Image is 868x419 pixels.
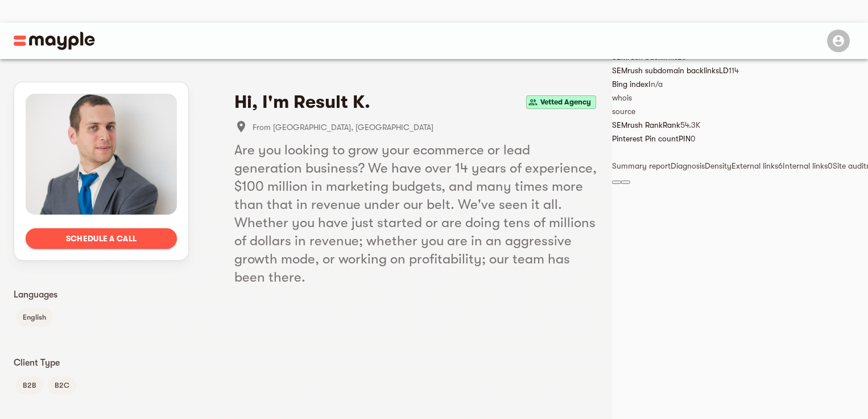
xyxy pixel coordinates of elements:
span: External links [731,161,778,170]
a: 54.3K [680,120,700,129]
span: Diagnosis [671,161,705,170]
span: Schedule a call [35,232,168,245]
span: From [GEOGRAPHIC_DATA], [GEOGRAPHIC_DATA] [253,120,598,134]
button: Configure panel [621,181,630,184]
span: 0 [828,161,833,170]
p: Languages [14,288,189,301]
span: Menu [820,35,854,44]
h4: Hi, I'm Result K. [234,91,370,114]
span: I [648,79,651,89]
span: SEMrush Rank [612,120,663,129]
span: PIN [679,134,691,143]
span: Site audit [833,161,866,170]
span: Summary report [612,161,671,170]
a: whois [612,93,632,102]
img: Main logo [14,32,95,50]
span: Rank [663,120,680,129]
span: LD [719,66,729,75]
span: SEMrush subdomain backlinks [612,66,719,75]
button: Close panel [612,181,621,184]
span: B2B [16,379,43,392]
span: Vetted Agency [536,95,596,109]
a: n/a [651,79,663,89]
button: Schedule a call [26,228,177,249]
h5: Are you looking to grow your ecommerce or lead generation business? We have over 14 years of expe... [234,141,598,286]
span: Density [705,161,731,170]
span: Internal links [783,161,828,170]
span: 6 [778,161,783,170]
span: Bing index [612,79,648,89]
a: source [612,107,635,116]
span: Pinterest Pin count [612,134,679,143]
a: 0 [691,134,696,143]
a: 114 [729,66,739,75]
span: English [16,311,53,324]
p: Client Type [14,356,189,370]
span: B2C [48,379,76,392]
